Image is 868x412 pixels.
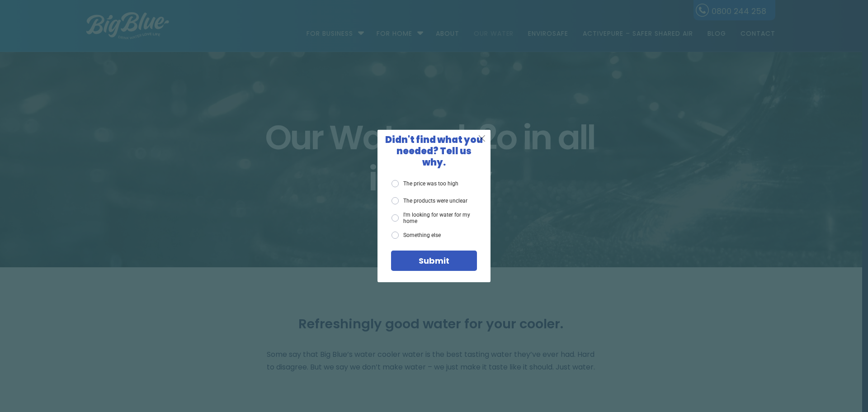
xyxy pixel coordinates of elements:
span: X [478,133,486,144]
span: Didn't find what you needed? Tell us why. [385,133,483,169]
span: Submit [419,255,449,266]
iframe: Chatbot [808,352,855,399]
label: Something else [392,232,441,239]
label: The products were unclear [392,197,467,204]
label: I'm looking for water for my home [392,212,477,225]
label: The price was too high [392,180,458,187]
